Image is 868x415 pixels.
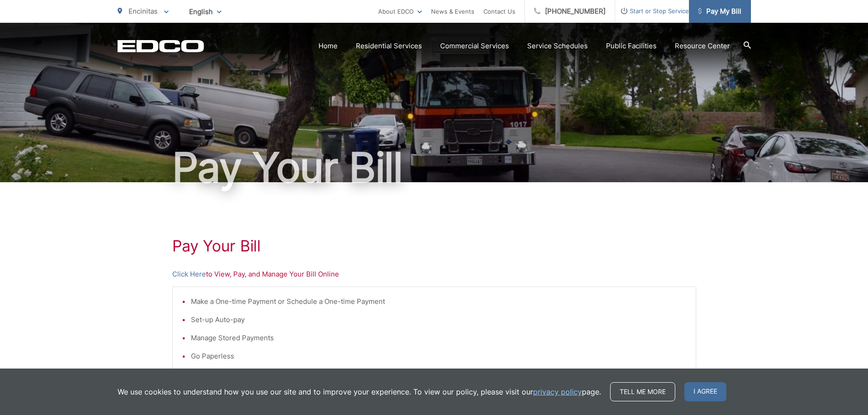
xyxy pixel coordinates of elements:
[172,269,696,280] p: to View, Pay, and Manage Your Bill Online
[191,296,687,307] li: Make a One-time Payment or Schedule a One-time Payment
[533,386,582,397] a: privacy policy
[675,41,730,51] a: Resource Center
[527,41,588,51] a: Service Schedules
[483,6,515,17] a: Contact Us
[440,41,509,51] a: Commercial Services
[191,351,687,362] li: Go Paperless
[191,314,687,325] li: Set-up Auto-pay
[128,7,158,15] span: Encinitas
[610,382,675,401] a: Tell me more
[118,145,751,190] h1: Pay Your Bill
[356,41,422,51] a: Residential Services
[182,4,228,20] span: English
[606,41,657,51] a: Public Facilities
[684,382,726,401] span: I agree
[191,333,687,343] li: Manage Stored Payments
[118,40,204,52] a: EDCD logo. Return to the homepage.
[698,6,741,17] span: Pay My Bill
[318,41,338,51] a: Home
[172,237,696,255] h1: Pay Your Bill
[172,269,206,280] a: Click Here
[118,386,601,397] p: We use cookies to understand how you use our site and to improve your experience. To view our pol...
[378,6,422,17] a: About EDCO
[431,6,474,17] a: News & Events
